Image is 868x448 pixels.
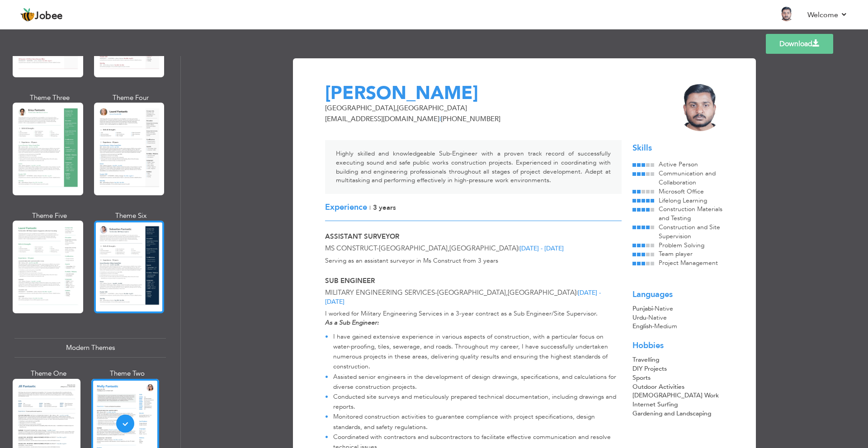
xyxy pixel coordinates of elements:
div: Sports [632,373,724,382]
span: [GEOGRAPHIC_DATA] [437,288,506,297]
span: Team player [659,250,693,258]
span: - [652,323,654,330]
span: 3 Years [373,203,396,212]
span: [DATE] - [DATE] [519,244,564,253]
span: | [369,203,371,212]
a: Welcome [807,9,848,20]
span: - [646,314,648,321]
div: Theme Six [96,211,166,221]
img: jobee.io [20,8,35,22]
span: Construction and Site Supervision [659,223,720,241]
span: Active Person [659,160,698,169]
span: Problem Solving [659,241,704,250]
li: Assisted senior engineers in the development of design drawings, specifications, and calculations... [325,372,622,392]
div: [DEMOGRAPHIC_DATA] Work [632,391,724,400]
div: Gardening and Landscaping [632,409,724,427]
span: [DATE] - [DATE] [325,288,601,306]
span: | [439,114,441,123]
li: Monitored construction activities to guarantee compliance with project specifications, design sta... [325,412,622,432]
div: Theme Two [93,369,161,378]
span: | [518,244,519,253]
div: Theme One [14,369,82,378]
div: Outdoor Activities [632,382,724,391]
span: Sub Engineer [325,276,375,285]
span: Construction Materials and Testing [659,205,722,222]
a: Download [766,34,833,54]
div: Theme Four [96,93,166,103]
span: Microsoft Office [659,187,704,196]
span: Native [648,313,667,322]
span: - [435,288,437,297]
span: English [632,322,652,330]
div: Serving as an assistant surveyor in Ms Construct from 3 years [320,256,627,265]
span: [EMAIL_ADDRESS][DOMAIN_NAME] [325,114,439,123]
strong: As a Sub Engineer: [325,318,379,327]
div: DIY Projects [632,364,724,373]
span: [GEOGRAPHIC_DATA] [449,244,518,253]
span: Native [655,304,673,313]
div: Theme Five [14,211,85,221]
span: [GEOGRAPHIC_DATA] [379,244,448,253]
span: , [506,288,508,297]
span: [GEOGRAPHIC_DATA] [GEOGRAPHIC_DATA] [325,104,467,113]
img: Profile Img [779,7,794,21]
span: Assistant surveyor [325,232,399,241]
img: wON86MCabQ3tAAAAABJRU5ErkJggg== [677,84,724,131]
span: [GEOGRAPHIC_DATA] [508,288,576,297]
div: Languages [632,289,724,301]
span: - [377,244,379,253]
span: [PHONE_NUMBER] [441,114,500,123]
span: Medium [654,322,677,330]
li: Conducted site surveys and meticulously prepared technical documentation, including drawings and ... [325,392,622,412]
span: | [576,288,578,297]
div: Modern Themes [14,338,166,358]
span: Military Engineering Services [325,288,435,297]
div: Hobbies [632,340,724,352]
span: Experience [325,202,367,213]
div: Theme Three [14,93,85,103]
span: Urdu [632,313,646,322]
span: , [448,244,449,253]
a: Jobee [20,8,63,22]
span: Project Management [659,259,718,267]
span: Jobee [35,11,63,21]
div: Travelling [632,355,724,364]
span: , [395,104,397,113]
span: Ms Construct [325,244,377,253]
span: Communication and Collaboration [659,169,716,187]
span: Punjabi [632,304,653,313]
div: Highly skilled and knowledgeable Sub-Engineer with a proven track record of successfully executin... [325,140,622,194]
span: Lifelong Learning [659,196,707,205]
span: - [653,305,655,312]
li: I have gained extensive experience in various aspects of construction, with a particular focus on... [325,332,622,372]
div: [PERSON_NAME] [320,84,661,103]
div: Skills [632,142,724,154]
div: Internet Surfing [632,400,724,409]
